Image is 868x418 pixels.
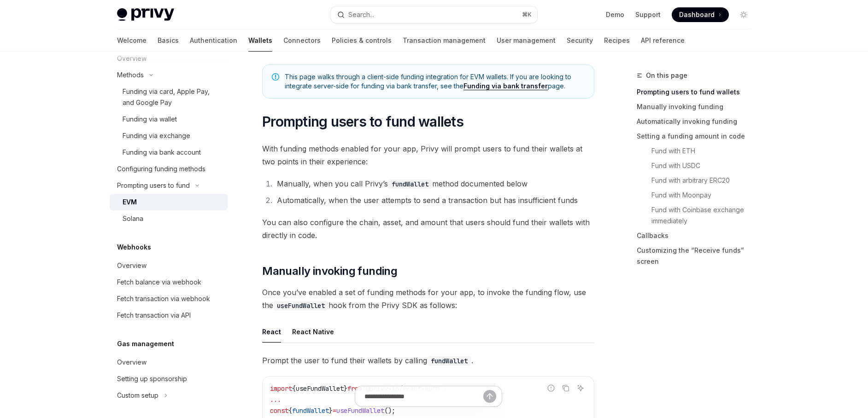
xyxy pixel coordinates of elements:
[292,321,334,343] button: React Native
[110,83,228,111] a: Funding via card, Apple Pay, and Google Pay
[679,10,715,19] span: Dashboard
[110,257,228,274] a: Overview
[637,203,758,228] a: Fund with Coinbase exchange immediately
[262,354,594,367] span: Prompt the user to fund their wallets by calling .
[110,111,228,128] a: Funding via wallet
[672,7,729,22] a: Dashboard
[274,194,594,207] li: Automatically, when the user attempts to send a transaction but has insufficient funds
[110,290,228,307] a: Fetch transaction via webhook
[646,70,687,81] span: On this page
[117,163,205,174] div: Configuring funding methods
[637,158,758,173] a: Fund with USDC
[285,72,585,91] span: This page walks through a client-side funding integration for EVM wallets. If you are looking to ...
[117,293,210,304] div: Fetch transaction via webhook
[110,128,228,144] a: Funding via exchange
[110,274,228,290] a: Fetch balance via webhook
[606,10,624,19] a: Demo
[117,373,187,384] div: Setting up sponsorship
[262,142,594,168] span: With funding methods enabled for your app, Privy will prompt users to fund their wallets at two p...
[262,216,594,242] span: You can also configure the chain, asset, and amount that users should fund their wallets with dir...
[637,99,758,114] a: Manually invoking funding
[110,67,228,83] button: Toggle Methods section
[110,371,228,387] a: Setting up sponsorship
[110,387,228,404] button: Toggle Custom setup section
[560,382,572,394] button: Copy the contents from the code block
[158,29,179,52] a: Basics
[427,356,471,366] code: fundWallet
[262,321,281,343] button: React
[637,243,758,269] a: Customizing the “Receive funds” screen
[637,228,758,243] a: Callbacks
[117,260,147,271] div: Overview
[248,29,272,52] a: Wallets
[123,147,201,158] div: Funding via bank account
[637,173,758,188] a: Fund with arbitrary ERC20
[272,73,279,81] svg: Note
[117,390,158,401] div: Custom setup
[637,129,758,144] a: Setting a funding amount in code
[110,354,228,371] a: Overview
[117,242,151,253] h5: Webhooks
[123,114,177,125] div: Funding via wallet
[641,29,685,52] a: API reference
[123,213,143,224] div: Solana
[364,386,483,406] input: Ask a question...
[331,6,537,23] button: Open search
[117,8,174,21] img: light logo
[117,357,147,368] div: Overview
[110,144,228,161] a: Funding via bank account
[110,177,228,194] button: Toggle Prompting users to fund section
[736,7,751,22] button: Toggle dark mode
[545,382,557,394] button: Report incorrect code
[637,188,758,203] a: Fund with Moonpay
[483,390,496,403] button: Send message
[123,86,222,108] div: Funding via card, Apple Pay, and Google Pay
[110,161,228,177] a: Configuring funding methods
[123,130,190,141] div: Funding via exchange
[637,144,758,158] a: Fund with ETH
[110,194,228,210] a: EVM
[332,29,392,52] a: Policies & controls
[110,307,228,324] a: Fetch transaction via API
[497,29,556,52] a: User management
[262,264,397,279] span: Manually invoking funding
[110,210,228,227] a: Solana
[273,301,328,311] code: useFundWallet
[190,29,237,52] a: Authentication
[117,70,144,81] div: Methods
[388,179,432,189] code: fundWallet
[604,29,630,52] a: Recipes
[637,85,758,99] a: Prompting users to fund wallets
[567,29,593,52] a: Security
[117,29,147,52] a: Welcome
[123,197,137,208] div: EVM
[117,180,190,191] div: Prompting users to fund
[635,10,661,19] a: Support
[522,11,532,18] span: ⌘ K
[274,177,594,190] li: Manually, when you call Privy’s method documented below
[283,29,321,52] a: Connectors
[117,338,174,349] h5: Gas management
[637,114,758,129] a: Automatically invoking funding
[403,29,486,52] a: Transaction management
[117,310,191,321] div: Fetch transaction via API
[463,82,548,90] a: Funding via bank transfer
[575,382,586,394] button: Ask AI
[262,286,594,312] span: Once you’ve enabled a set of funding methods for your app, to invoke the funding flow, use the ho...
[348,9,374,20] div: Search...
[117,277,201,288] div: Fetch balance via webhook
[262,113,463,130] span: Prompting users to fund wallets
